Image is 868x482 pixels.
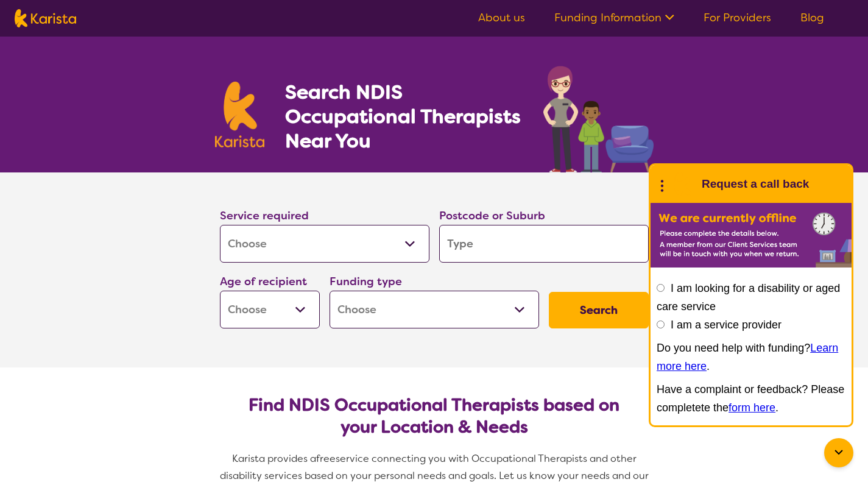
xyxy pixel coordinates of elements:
[657,380,845,417] p: Have a complaint or feedback? Please completete the .
[215,82,265,147] img: Karista logo
[549,292,649,328] button: Search
[230,394,639,438] h2: Find NDIS Occupational Therapists based on your Location & Needs
[702,175,809,193] h1: Request a call back
[729,402,775,414] a: form here
[439,225,649,263] input: Type
[439,208,545,223] label: Postcode or Suburb
[800,10,824,25] a: Blog
[478,10,525,25] a: About us
[704,10,771,25] a: For Providers
[15,9,76,27] img: Karista logo
[657,339,845,375] p: Do you need help with funding? .
[220,208,309,223] label: Service required
[330,274,402,289] label: Funding type
[220,274,307,289] label: Age of recipient
[670,172,694,196] img: Karista
[651,203,852,268] img: Karista offline chat form to request call back
[671,319,782,331] label: I am a service provider
[554,10,674,25] a: Funding Information
[232,452,316,465] span: Karista provides a
[657,282,840,313] label: I am looking for a disability or aged care service
[316,452,336,465] span: free
[285,80,522,153] h1: Search NDIS Occupational Therapists Near You
[543,66,654,172] img: occupational-therapy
